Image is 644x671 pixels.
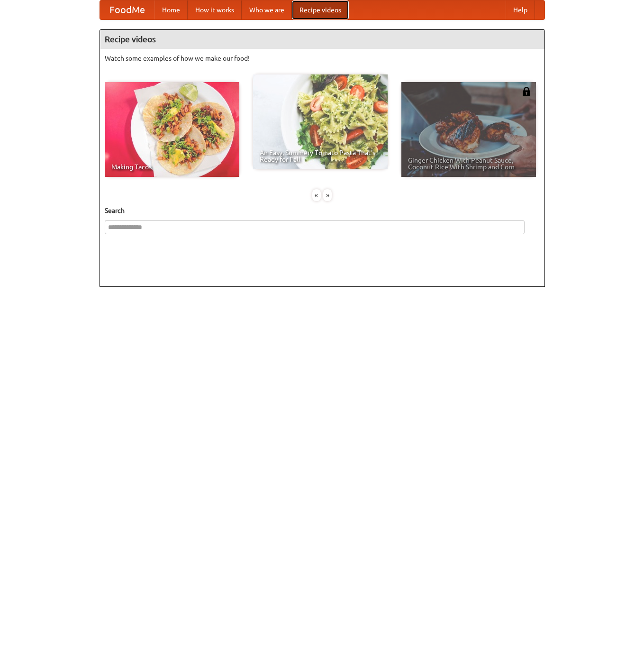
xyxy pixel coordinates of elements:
a: An Easy, Summery Tomato Pasta That's Ready for Fall [253,74,388,169]
a: How it works [188,0,242,19]
h4: Recipe videos [100,30,544,49]
div: » [323,189,332,201]
span: An Easy, Summery Tomato Pasta That's Ready for Fall [260,149,381,163]
a: Making Tacos [105,82,239,177]
h5: Search [105,206,540,215]
span: Making Tacos [111,164,233,170]
img: 483408.png [522,87,531,96]
a: Home [154,0,188,19]
a: FoodMe [100,0,154,19]
a: Help [506,0,535,19]
div: « [312,189,321,201]
p: Watch some examples of how we make our food! [105,54,540,63]
a: Who we are [242,0,292,19]
a: Recipe videos [292,0,349,19]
